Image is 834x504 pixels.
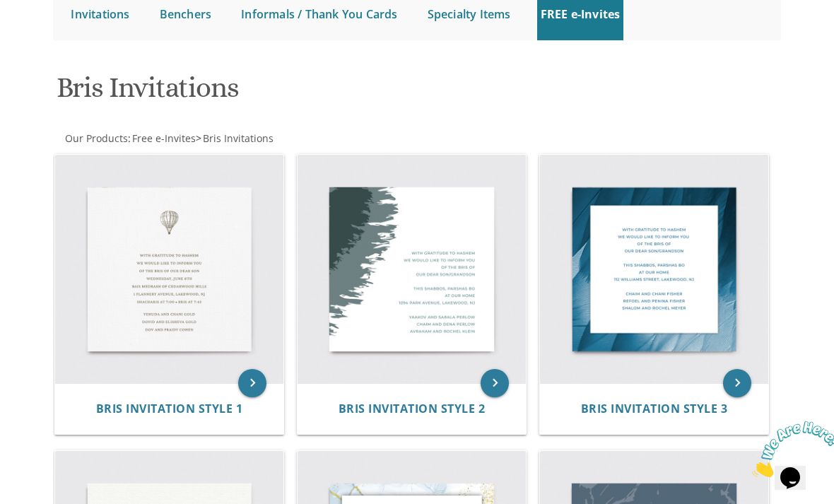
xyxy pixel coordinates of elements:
img: Chat attention grabber [6,6,93,61]
a: Bris Invitation Style 2 [339,402,486,416]
img: Bris Invitation Style 2 [298,155,526,383]
span: Bris Invitation Style 3 [581,401,728,416]
h1: Bris Invitations [57,72,778,114]
div: : [53,131,780,146]
img: Bris Invitation Style 1 [55,155,283,383]
span: Free e-Invites [132,131,196,145]
a: keyboard_arrow_right [723,369,751,397]
a: Bris Invitation Style 3 [581,402,728,416]
iframe: chat widget [746,416,834,483]
a: keyboard_arrow_right [238,369,266,397]
img: Bris Invitation Style 3 [540,155,768,383]
a: Bris Invitation Style 1 [96,402,243,416]
a: Bris Invitations [201,131,274,145]
a: Free e-Invites [131,131,196,145]
a: Our Products [64,131,128,145]
span: Bris Invitation Style 2 [339,401,486,416]
span: Bris Invitation Style 1 [96,401,243,416]
span: > [196,131,274,145]
span: Bris Invitations [203,131,274,145]
a: keyboard_arrow_right [481,369,509,397]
